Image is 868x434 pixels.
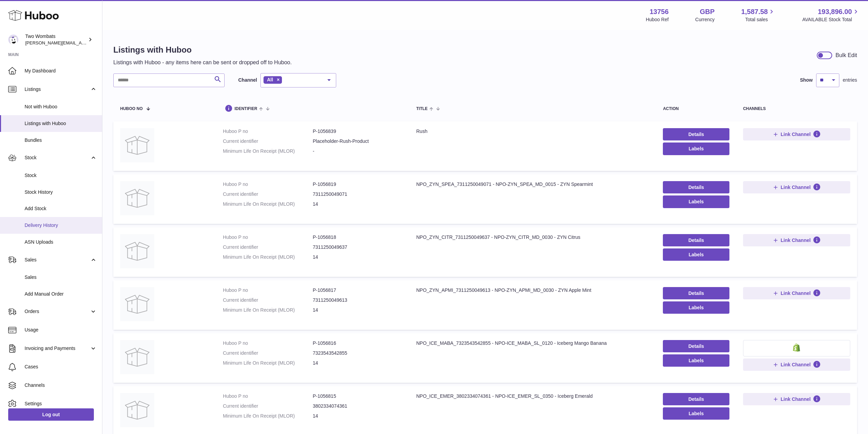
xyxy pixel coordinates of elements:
[120,393,154,427] img: NPO_ICE_EMER_3802334074361 - NPO-ICE_EMER_SL_0350 - Iceberg Emerald
[223,191,313,198] dt: Current identifier
[743,181,850,193] button: Link Channel
[25,205,97,212] span: Add Stock
[818,7,852,16] span: 193,896.00
[663,234,729,246] a: Details
[223,307,313,313] dt: Minimum Life On Receipt (MLOR)
[223,297,313,303] dt: Current identifier
[416,181,650,188] div: NPO_ZYN_SPEA_7311250049071 - NPO-ZYN_SPEA_MD_0015 - ZYN Spearmint
[663,354,729,367] button: Labels
[646,16,669,23] div: Huboo Ref
[267,77,273,82] span: All
[25,222,97,229] span: Delivery History
[743,128,850,140] button: Link Channel
[25,40,173,45] span: [PERSON_NAME][EMAIL_ADDRESS][PERSON_NAME][DOMAIN_NAME]
[223,234,313,241] dt: Huboo P no
[120,181,154,215] img: NPO_ZYN_SPEA_7311250049071 - NPO-ZYN_SPEA_MD_0015 - ZYN Spearmint
[223,360,313,366] dt: Minimum Life On Receipt (MLOR)
[781,290,811,296] span: Link Channel
[313,360,402,366] dd: 14
[25,189,97,195] span: Stock History
[416,393,650,399] div: NPO_ICE_EMER_3802334074361 - NPO-ICE_EMER_SL_0350 - Iceberg Emerald
[743,358,850,371] button: Link Channel
[843,77,857,83] span: entries
[416,128,650,135] div: Rush
[313,244,402,250] dd: 7311250049637
[25,172,97,179] span: Stock
[741,7,768,16] span: 1,587.58
[313,297,402,303] dd: 7311250049613
[793,343,800,352] img: shopify-small.png
[745,16,775,23] span: Total sales
[25,401,97,407] span: Settings
[663,301,729,314] button: Labels
[25,154,90,161] span: Stock
[25,308,90,315] span: Orders
[781,396,811,402] span: Link Channel
[663,107,729,111] div: action
[25,68,97,74] span: My Dashboard
[223,254,313,260] dt: Minimum Life On Receipt (MLOR)
[663,143,729,155] button: Labels
[113,44,292,55] h1: Listings with Huboo
[120,107,143,111] span: Huboo no
[313,148,402,154] dd: -
[25,274,97,281] span: Sales
[223,181,313,188] dt: Huboo P no
[313,234,402,241] dd: P-1056818
[781,362,811,368] span: Link Channel
[25,327,97,333] span: Usage
[25,291,97,297] span: Add Manual Order
[781,131,811,137] span: Link Channel
[663,195,729,208] button: Labels
[663,340,729,352] a: Details
[223,413,313,419] dt: Minimum Life On Receipt (MLOR)
[416,107,428,111] span: title
[663,287,729,299] a: Details
[313,287,402,294] dd: P-1056817
[25,86,90,93] span: Listings
[223,340,313,347] dt: Huboo P no
[313,340,402,347] dd: P-1056816
[223,128,313,135] dt: Huboo P no
[700,7,714,16] strong: GBP
[25,382,97,389] span: Channels
[223,148,313,154] dt: Minimum Life On Receipt (MLOR)
[313,201,402,207] dd: 14
[650,7,669,16] strong: 13756
[663,128,729,140] a: Details
[113,59,292,66] p: Listings with Huboo - any items here can be sent or dropped off to Huboo.
[663,393,729,405] a: Details
[695,16,715,23] div: Currency
[313,403,402,409] dd: 3802334074361
[802,7,860,23] a: 193,896.00 AVAILABLE Stock Total
[313,413,402,419] dd: 14
[313,393,402,399] dd: P-1056815
[120,128,154,162] img: Rush
[313,138,402,145] dd: Placeholder-Rush-Product
[663,248,729,261] button: Labels
[8,35,18,45] img: philip.carroll@twowombats.com
[743,287,850,299] button: Link Channel
[781,184,811,190] span: Link Channel
[223,244,313,250] dt: Current identifier
[741,7,776,23] a: 1,587.58 Total sales
[313,307,402,313] dd: 14
[25,120,97,127] span: Listings with Huboo
[416,234,650,241] div: NPO_ZYN_CITR_7311250049637 - NPO-ZYN_CITR_MD_0030 - ZYN Citrus
[25,345,90,352] span: Invoicing and Payments
[25,364,97,370] span: Cases
[313,350,402,356] dd: 7323543542855
[25,239,97,245] span: ASN Uploads
[663,407,729,420] button: Labels
[313,191,402,198] dd: 7311250049071
[25,104,97,110] span: Not with Huboo
[313,181,402,188] dd: P-1056819
[223,403,313,409] dt: Current identifier
[663,181,729,193] a: Details
[781,237,811,243] span: Link Channel
[223,201,313,207] dt: Minimum Life On Receipt (MLOR)
[313,254,402,260] dd: 14
[743,107,850,111] div: channels
[223,350,313,356] dt: Current identifier
[836,52,857,59] div: Bulk Edit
